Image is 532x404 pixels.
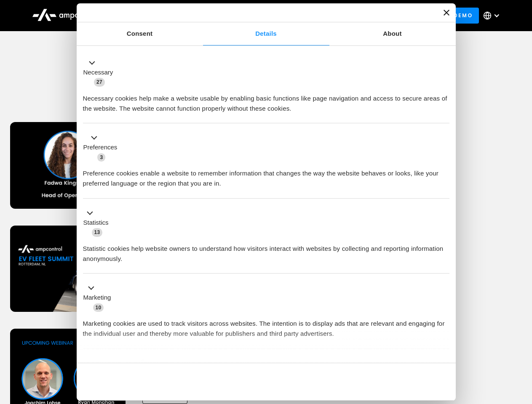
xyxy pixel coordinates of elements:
span: 13 [92,228,103,237]
span: 2 [139,359,147,368]
label: Preferences [83,143,118,152]
span: 3 [97,153,105,162]
label: Necessary [83,68,113,77]
div: Necessary cookies help make a website usable by enabling basic functions like page navigation and... [83,87,449,114]
button: Okay [328,369,449,394]
button: Statistics (13) [83,208,114,237]
span: 10 [93,303,104,312]
label: Marketing [83,293,111,303]
div: Marketing cookies are used to track visitors across websites. The intention is to display ads tha... [83,312,449,339]
span: 27 [94,78,105,86]
button: Unclassified (2) [83,358,152,369]
button: Close banner [444,10,449,16]
div: Statistic cookies help website owners to understand how visitors interact with websites by collec... [83,237,449,264]
div: Preference cookies enable a website to remember information that changes the way the website beha... [83,162,449,189]
label: Statistics [83,218,109,228]
a: Details [203,22,329,45]
button: Preferences (3) [83,133,123,162]
a: Consent [77,22,203,45]
button: Necessary (27) [83,58,118,87]
h1: Upcoming Webinars [10,85,522,105]
a: About [329,22,456,45]
button: Marketing (10) [83,283,116,313]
